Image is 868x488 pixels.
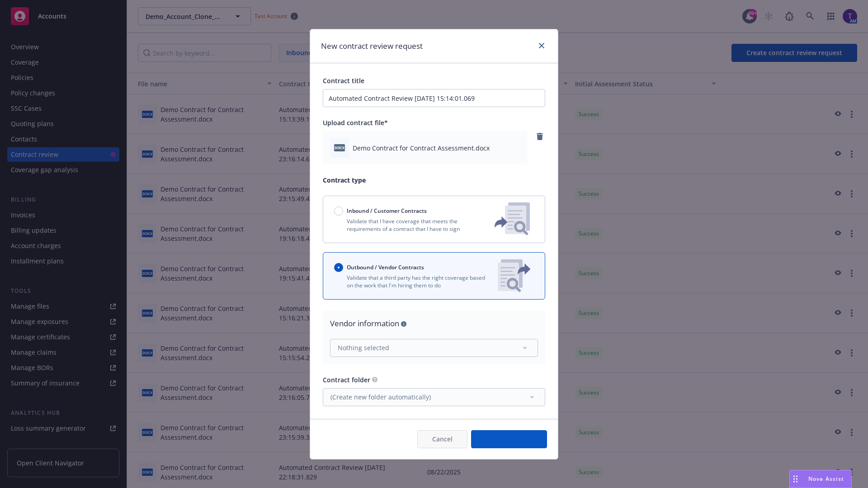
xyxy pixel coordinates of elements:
input: Outbound / Vendor Contracts [334,263,343,272]
span: docx [334,144,345,151]
span: Inbound / Customer Contracts [347,207,427,215]
span: Nova Assist [808,475,844,483]
button: Cancel [417,430,467,448]
span: (Create new folder automatically) [330,392,431,402]
p: Validate that a third party has the right coverage based on the work that I'm hiring them to do [334,274,491,289]
div: Drag to move [790,470,801,488]
h1: New contract review request [321,40,423,52]
button: Create request [471,430,547,448]
div: Vendor information [330,318,538,329]
span: Outbound / Vendor Contracts [347,263,424,271]
input: Inbound / Customer Contracts [334,206,343,216]
span: Demo Contract for Contract Assessment.docx [353,143,490,153]
button: Nova Assist [789,470,852,488]
span: Create request [486,435,532,443]
p: Validate that I have coverage that meets the requirements of a contract that I have to sign [334,217,480,233]
button: Outbound / Vendor ContractsValidate that a third party has the right coverage based on the work t... [323,252,545,300]
span: Cancel [432,435,453,443]
button: Inbound / Customer ContractsValidate that I have coverage that meets the requirements of a contra... [323,196,545,243]
span: Upload contract file* [323,118,388,127]
span: Contract folder [323,375,370,384]
a: close [536,40,547,51]
span: Nothing selected [338,343,389,352]
button: Nothing selected [330,339,538,357]
a: remove [534,131,545,142]
input: Enter a title for this contract [323,89,545,107]
button: (Create new folder automatically) [323,388,545,406]
span: Contract title [323,76,364,85]
p: Contract type [323,175,545,185]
